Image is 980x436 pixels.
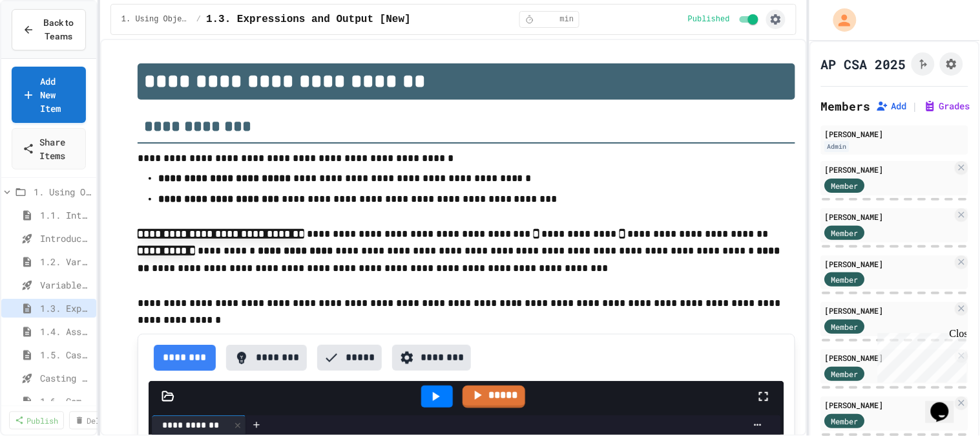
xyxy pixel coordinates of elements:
[831,321,859,332] span: Member
[688,12,761,27] div: Content is published and visible to students
[825,258,953,270] div: [PERSON_NAME]
[40,395,91,408] span: 1.6. Compound Assignment Operators
[40,208,91,222] span: 1.1. Introduction to Algorithms, Programming, and Compilers
[40,278,91,292] span: Variables and Data Types - Quiz
[831,227,859,239] span: Member
[40,232,91,245] span: Introduction to Algorithms, Programming, and Compilers
[831,180,859,191] span: Member
[912,52,935,76] button: Click to see fork details
[825,399,953,411] div: [PERSON_NAME]
[12,67,86,123] a: Add New Item
[206,12,411,27] span: 1.3. Expressions and Output [New]
[821,97,871,115] h2: Members
[831,415,859,427] span: Member
[69,411,120,430] a: Delete
[5,5,89,82] div: Chat with us now!Close
[12,9,86,50] button: Back to Teams
[940,52,963,76] button: Assignment Settings
[9,411,64,430] a: Publish
[821,55,906,73] h1: AP CSA 2025
[40,348,91,362] span: 1.5. Casting and Ranges of Values
[34,185,91,199] span: 1. Using Objects and Methods
[876,100,907,113] button: Add
[825,164,953,175] div: [PERSON_NAME]
[820,5,860,35] div: My Account
[40,301,91,315] span: 1.3. Expressions and Output [New]
[825,305,953,316] div: [PERSON_NAME]
[831,274,859,285] span: Member
[688,14,730,25] span: Published
[42,16,75,43] span: Back to Teams
[926,384,967,423] iframe: chat widget
[912,98,919,114] span: |
[196,14,201,25] span: /
[121,14,191,25] span: 1. Using Objects and Methods
[560,14,574,25] span: min
[40,325,91,338] span: 1.4. Assignment and Input
[831,368,859,380] span: Member
[825,128,964,140] div: [PERSON_NAME]
[825,352,953,364] div: [PERSON_NAME]
[825,141,850,152] div: Admin
[12,128,86,169] a: Share Items
[40,255,91,268] span: 1.2. Variables and Data Types
[924,100,970,113] button: Grades
[873,328,967,383] iframe: chat widget
[40,371,91,385] span: Casting and Ranges of variables - Quiz
[825,211,953,223] div: [PERSON_NAME]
